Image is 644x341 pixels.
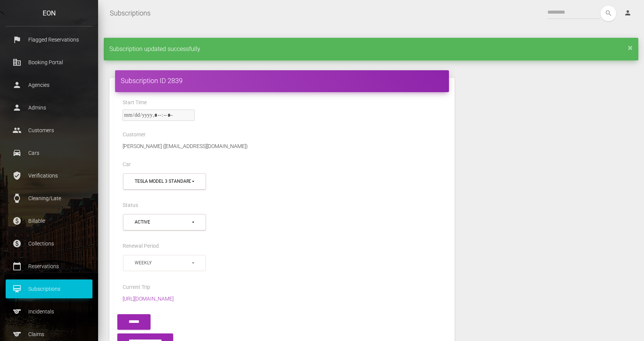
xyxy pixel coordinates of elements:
a: people Customers [6,121,92,140]
p: Admins [11,102,87,113]
a: calendar_today Reservations [6,257,92,276]
button: search [601,6,616,21]
a: × [628,45,633,50]
a: Subscriptions [110,4,151,23]
p: Subscriptions [11,283,87,295]
a: sports Incidentals [6,302,92,321]
a: [URL][DOMAIN_NAME] [117,296,179,302]
a: paid Billable [6,211,92,230]
p: Reservations [11,261,87,272]
h4: Subscription ID 2839 [121,76,443,85]
p: Verifications [11,170,87,181]
p: Cleaning/Late [11,193,87,204]
a: drive_eta Cars [6,143,92,162]
label: Customer [123,131,146,139]
a: paid Collections [6,234,92,253]
p: Collections [11,238,87,249]
div: Tesla Model 3 Standard Plus (MLTFM in 33020) [135,178,191,185]
label: Car [123,161,131,168]
p: Claims [11,329,87,340]
i: person [624,9,632,17]
p: Cars [11,147,87,159]
div: active [135,219,191,225]
a: watch Cleaning/Late [6,189,92,208]
a: flag Flagged Reservations [6,30,92,49]
button: active [123,214,206,230]
a: person Admins [6,98,92,117]
p: Customers [11,125,87,136]
a: person [618,6,638,21]
div: [PERSON_NAME] ([EMAIL_ADDRESS][DOMAIN_NAME]) [117,142,447,151]
a: person Agencies [6,76,92,94]
a: corporate_fare Booking Portal [6,53,92,72]
a: card_membership Subscriptions [6,279,92,298]
button: weekly [123,255,206,271]
label: Current Trip [123,284,150,291]
p: Agencies [11,79,87,91]
a: verified_user Verifications [6,166,92,185]
p: Booking Portal [11,57,87,68]
p: Incidentals [11,306,87,317]
label: Renewal Period [123,242,159,250]
label: Start Time [123,99,147,106]
button: Tesla Model 3 Standard Plus (MLTFM in 33020) [123,173,206,190]
p: Billable [11,215,87,227]
label: Status [123,202,138,209]
p: Flagged Reservations [11,34,87,45]
div: weekly [135,260,191,266]
div: Subscription updated successfully [104,38,638,60]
